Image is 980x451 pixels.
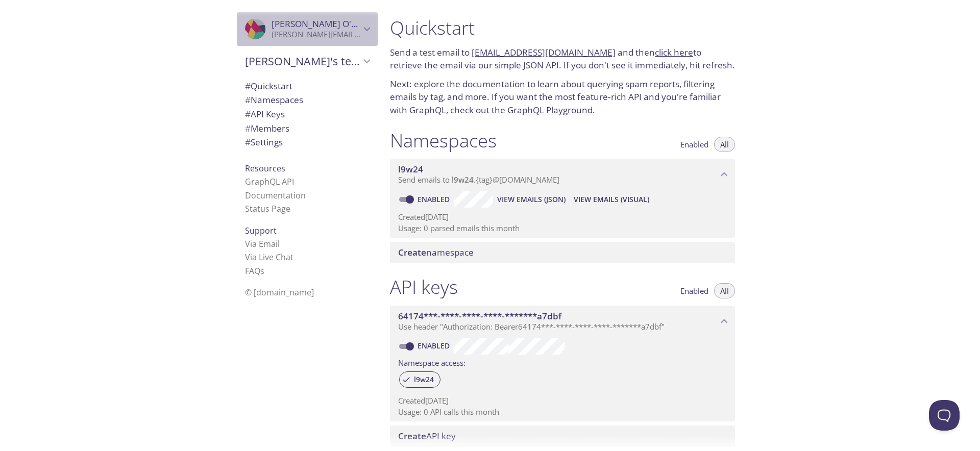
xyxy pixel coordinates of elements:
[472,46,616,58] a: [EMAIL_ADDRESS][DOMAIN_NAME]
[245,108,285,120] span: API Keys
[245,163,285,174] span: Resources
[390,159,735,190] div: l9w24 namespace
[390,78,735,117] p: Next: explore the to learn about querying spam reports, filtering emails by tag, and more. If you...
[245,287,314,298] span: © [DOMAIN_NAME]
[398,163,423,175] span: l9w24
[929,400,960,431] iframe: Help Scout Beacon - Open
[398,407,727,417] p: Usage: 0 API calls this month
[245,54,360,68] span: [PERSON_NAME]'s team
[714,283,735,298] button: All
[245,136,283,148] span: Settings
[398,246,474,258] span: namespace
[245,80,251,92] span: #
[245,108,251,120] span: #
[416,194,454,204] a: Enabled
[655,46,693,58] a: click here
[245,122,289,134] span: Members
[390,275,458,298] h1: API keys
[452,174,474,185] span: l9w24
[245,94,303,106] span: Namespaces
[390,242,735,263] div: Create namespace
[245,238,280,249] a: Via Email
[416,341,454,350] a: Enabled
[237,48,378,74] div: Sam's team
[245,225,277,236] span: Support
[237,107,378,121] div: API Keys
[245,265,264,277] a: FAQ
[245,176,294,187] a: GraphQL API
[245,190,306,201] a: Documentation
[399,371,440,388] div: l9w24
[507,104,593,116] a: GraphQL Playground
[570,191,653,208] button: View Emails (Visual)
[390,16,735,39] h1: Quickstart
[237,79,378,93] div: Quickstart
[493,191,570,208] button: View Emails (JSON)
[462,78,525,90] a: documentation
[398,355,465,369] label: Namespace access:
[245,122,251,134] span: #
[237,121,378,136] div: Members
[237,93,378,107] div: Namespaces
[398,246,426,258] span: Create
[390,425,735,447] div: Create API Key
[674,283,715,298] button: Enabled
[398,395,727,406] p: Created [DATE]
[408,375,440,384] span: l9w24
[398,174,559,185] span: Send emails to . {tag} @[DOMAIN_NAME]
[497,193,566,206] span: View Emails (JSON)
[260,265,264,277] span: s
[245,80,292,92] span: Quickstart
[272,30,360,40] p: [PERSON_NAME][EMAIL_ADDRESS][DOMAIN_NAME]
[272,18,376,30] span: [PERSON_NAME] O'Floinn
[398,212,727,222] p: Created [DATE]
[245,252,293,263] a: Via Live Chat
[237,135,378,149] div: Team Settings
[245,136,251,148] span: #
[237,12,378,46] div: Sam O'Floinn
[390,46,735,72] p: Send a test email to and then to retrieve the email via our simple JSON API. If you don't see it ...
[245,203,290,214] a: Status Page
[398,223,727,234] p: Usage: 0 parsed emails this month
[574,193,649,206] span: View Emails (Visual)
[674,137,715,152] button: Enabled
[390,129,497,152] h1: Namespaces
[245,94,251,106] span: #
[714,137,735,152] button: All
